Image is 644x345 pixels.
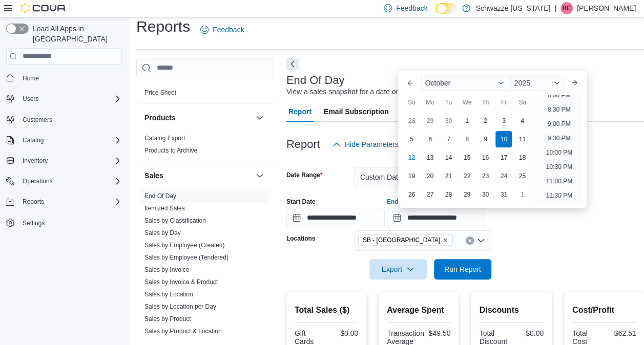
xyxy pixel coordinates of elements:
[2,215,126,230] button: Settings
[18,175,122,187] span: Operations
[428,329,451,337] div: $49.50
[23,177,53,185] span: Operations
[144,192,176,200] a: End Of Day
[466,236,474,245] button: Clear input
[403,149,420,166] div: day-12
[144,266,189,274] span: Sales by Invoice
[440,149,456,166] div: day-14
[459,94,475,111] div: We
[23,157,48,165] span: Inventory
[444,264,481,274] span: Run Report
[358,234,453,246] span: SB - Glendale
[144,146,197,155] span: Products to Archive
[18,155,122,167] span: Inventory
[144,217,206,224] a: Sales by Classification
[144,241,225,249] span: Sales by Employee (Created)
[442,237,448,243] button: Remove SB - Glendale from selection in this group
[495,113,512,129] div: day-3
[402,112,531,204] div: October, 2025
[18,196,48,208] button: Reports
[2,133,126,147] button: Catalog
[144,278,218,286] a: Sales by Invoice & Product
[369,259,427,279] button: Export
[542,161,576,173] li: 10:30 PM
[144,315,191,322] a: Sales by Product
[20,3,67,13] img: Cova
[254,66,266,78] button: Pricing
[510,75,564,91] div: Button. Open the year selector. 2025 is currently selected.
[514,113,530,129] div: day-4
[425,79,450,87] span: October
[479,304,544,316] h2: Discounts
[18,72,122,84] span: Home
[136,16,190,37] h1: Reports
[18,93,122,105] span: Users
[422,149,438,166] div: day-13
[144,328,222,335] a: Sales by Product & Location
[144,242,225,249] a: Sales by Employee (Created)
[422,94,438,111] div: Mo
[144,205,185,212] a: Itemized Sales
[144,113,252,123] button: Products
[554,2,556,14] p: |
[577,2,636,14] p: [PERSON_NAME]
[6,67,122,257] nav: Complex example
[514,94,530,111] div: Sa
[18,114,56,126] a: Customers
[495,149,512,166] div: day-17
[495,131,512,147] div: day-10
[434,259,491,279] button: Run Report
[144,192,176,200] span: End Of Day
[286,74,345,87] h3: End Of Day
[403,113,420,129] div: day-28
[495,186,512,203] div: day-31
[23,95,38,103] span: Users
[286,87,437,97] div: View a sales snapshot for a date or date range.
[435,14,436,14] span: Dark Mode
[144,229,181,236] a: Sales by Day
[286,138,320,150] h3: Report
[477,236,485,245] button: Open list of options
[544,118,575,130] li: 9:00 PM
[2,71,126,85] button: Home
[18,196,122,208] span: Reports
[144,303,216,311] span: Sales by Location per Day
[144,170,252,181] button: Sales
[572,304,636,316] h2: Cost/Profit
[23,198,44,206] span: Reports
[459,131,475,147] div: day-8
[514,149,530,166] div: day-18
[544,103,575,116] li: 8:30 PM
[288,101,311,122] span: Report
[544,89,575,101] li: 8:00 PM
[542,175,576,187] li: 11:00 PM
[286,171,323,179] label: Date Range
[477,149,493,166] div: day-16
[566,75,583,91] button: Next month
[286,208,385,228] input: Press the down key to open a popover containing a calendar.
[435,3,457,14] input: Dark Mode
[2,174,126,188] button: Operations
[459,168,475,184] div: day-22
[18,216,122,229] span: Settings
[606,329,636,337] div: $62.51
[144,204,185,212] span: Itemized Sales
[18,134,122,146] span: Catalog
[29,24,122,44] span: Load All Apps in [GEOGRAPHIC_DATA]
[402,75,419,91] button: Previous Month
[286,198,316,206] label: Start Date
[387,198,413,206] label: End Date
[542,189,576,202] li: 11:30 PM
[2,154,126,168] button: Inventory
[560,2,573,14] div: Brennan Croy
[196,19,248,40] a: Feedback
[144,89,176,96] a: Price Sheet
[495,94,512,111] div: Fr
[477,131,493,147] div: day-9
[514,131,530,147] div: day-11
[23,219,45,227] span: Settings
[254,169,266,182] button: Sales
[2,112,126,127] button: Customers
[18,134,48,146] button: Catalog
[396,3,427,13] span: Feedback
